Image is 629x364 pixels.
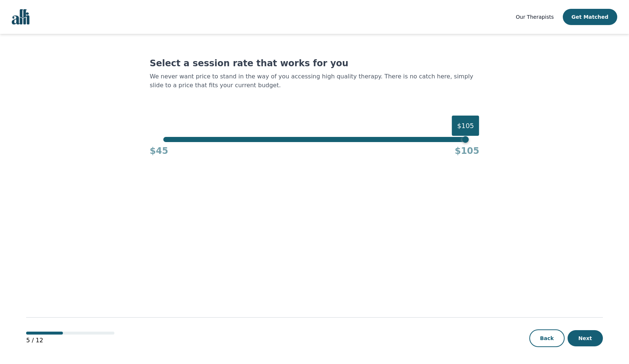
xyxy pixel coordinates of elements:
[516,14,554,20] span: Our Therapists
[150,57,479,69] h1: Select a session rate that works for you
[568,330,603,346] button: Next
[452,116,479,136] div: $105
[516,13,554,21] a: Our Therapists
[12,9,29,25] img: alli logo
[150,145,168,157] h4: $45
[26,336,114,345] p: 5 / 12
[455,145,479,157] h4: $105
[563,9,617,25] button: Get Matched
[529,329,565,347] button: Back
[150,72,479,90] p: We never want price to stand in the way of you accessing high quality therapy. There is no catch ...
